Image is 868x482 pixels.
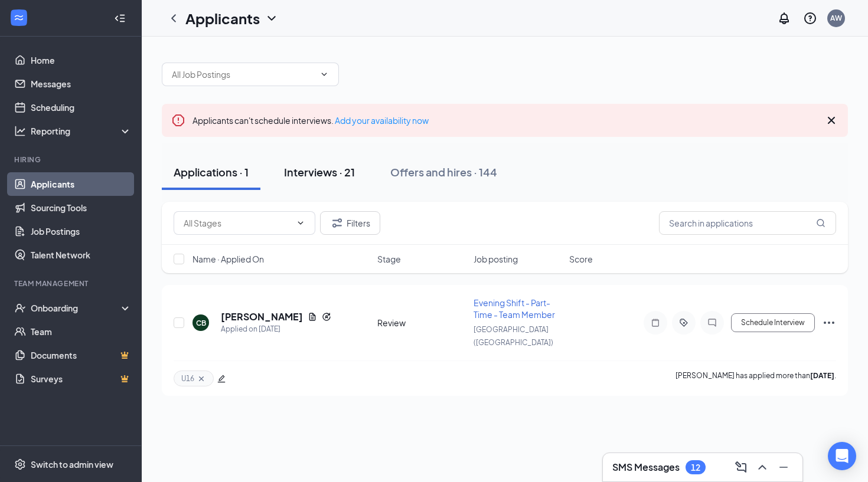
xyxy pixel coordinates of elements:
h1: Applicants [185,8,260,28]
a: Home [31,48,132,72]
div: Switch to admin view [31,458,113,470]
h3: SMS Messages [612,461,680,474]
span: Score [569,253,593,265]
a: Applicants [31,172,132,196]
button: ChevronUp [753,458,772,477]
button: Filter Filters [320,211,380,235]
div: Onboarding [31,302,122,314]
a: SurveysCrown [31,367,132,391]
span: [GEOGRAPHIC_DATA] ([GEOGRAPHIC_DATA]) [474,325,553,347]
div: Review [377,317,466,329]
span: Name · Applied On [192,253,264,265]
div: Applications · 1 [174,165,249,179]
span: edit [217,375,226,383]
svg: UserCheck [14,302,26,314]
p: [PERSON_NAME] has applied more than . [676,370,836,386]
a: Messages [31,72,132,96]
div: Open Intercom Messenger [828,442,856,470]
svg: WorkstreamLogo [13,12,25,24]
div: Offers and hires · 144 [390,165,497,179]
svg: Collapse [114,12,126,24]
svg: ChevronDown [265,11,279,25]
a: Team [31,320,132,343]
a: Talent Network [31,243,132,267]
div: Team Management [14,278,129,288]
a: Sourcing Tools [31,196,132,219]
svg: ComposeMessage [734,460,748,474]
div: CB [196,318,206,328]
svg: Settings [14,458,26,470]
svg: ChevronDown [319,70,329,79]
svg: Filter [330,216,344,230]
svg: ChatInactive [705,318,719,327]
div: 12 [691,463,700,473]
svg: ChevronDown [296,218,305,228]
div: AW [830,13,842,23]
div: Interviews · 21 [284,165,355,179]
button: ComposeMessage [732,458,750,477]
a: Scheduling [31,96,132,119]
a: Add your availability now [335,115,429,126]
svg: Cross [197,374,206,383]
input: All Job Postings [172,68,315,81]
svg: Error [171,113,185,127]
span: Applicants can't schedule interviews. [192,115,429,126]
span: U16 [181,373,194,383]
span: Stage [377,253,401,265]
span: Evening Shift - Part-Time - Team Member [474,297,555,320]
div: Hiring [14,155,129,165]
a: Job Postings [31,219,132,243]
div: Applied on [DATE] [221,323,331,335]
svg: Note [648,318,663,327]
button: Minimize [774,458,793,477]
input: Search in applications [659,211,836,235]
svg: Minimize [776,460,791,474]
svg: Notifications [777,11,791,25]
svg: QuestionInfo [803,11,817,25]
svg: ChevronLeft [167,11,181,25]
svg: Cross [824,113,838,127]
svg: Ellipses [822,316,836,330]
a: DocumentsCrown [31,343,132,367]
svg: Document [308,312,317,322]
svg: ActiveTag [677,318,691,327]
input: All Stages [184,217,291,229]
svg: Analysis [14,125,26,137]
svg: MagnifyingGlass [816,218,825,228]
svg: Reapply [322,312,331,322]
b: [DATE] [810,371,834,380]
button: Schedule Interview [731,313,815,332]
span: Job posting [474,253,518,265]
div: Reporting [31,125,132,137]
svg: ChevronUp [755,460,769,474]
h5: [PERSON_NAME] [221,310,303,323]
